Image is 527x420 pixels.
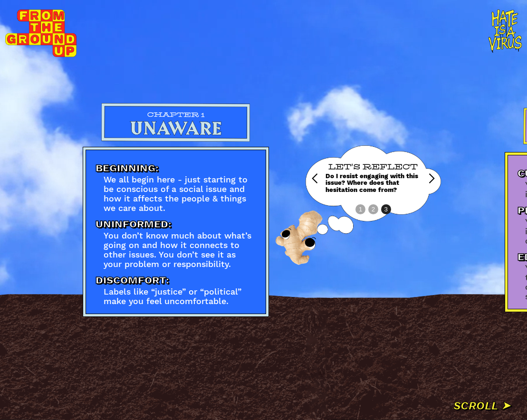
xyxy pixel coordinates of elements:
div: Discomfort: [96,274,256,286]
div: Labels like “justice” or “political” make you feel uncomfortable. [104,287,256,306]
div: You don’t know much about what’s going on and how it connects to other issues. You don’t see it a... [104,231,256,269]
div: next slide [399,145,437,212]
div: Uninformed: [96,218,256,229]
div: Beginning: [96,162,256,173]
div: Do I resist engaging with this issue? Where does that hesitation come from? [326,173,421,193]
div: LET'S REFLECT [328,164,418,173]
div: carousel [309,145,437,212]
div: We all begin here - just starting to be conscious of a social issue and how it affects the people... [104,175,256,213]
div: previous slide [309,145,347,212]
div: 3 of 3 [309,145,437,212]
